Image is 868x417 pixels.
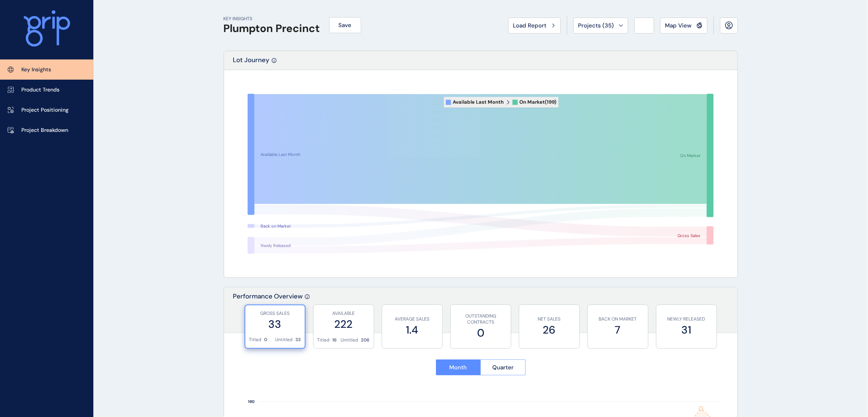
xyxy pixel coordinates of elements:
span: Month [450,364,467,371]
p: Untitled [341,337,359,343]
h1: Plumpton Precinct [224,22,320,35]
label: 222 [317,317,370,332]
p: Titled [249,337,262,343]
p: AVERAGE SALES [386,316,439,322]
label: 7 [592,322,644,337]
p: Untitled [275,337,293,343]
p: NEWLY RELEASED [660,316,713,322]
p: AVAILABLE [317,310,370,317]
p: BACK ON MARKET [592,316,644,322]
p: OUTSTANDING CONTRACTS [455,313,507,326]
button: Load Report [508,18,561,34]
span: Map View [665,22,692,29]
p: NET SALES [523,316,576,322]
span: Save [339,21,352,29]
button: Month [436,359,481,375]
p: Project Breakdown [21,127,68,134]
label: 0 [455,326,507,340]
p: 16 [333,337,337,343]
p: GROSS SALES [249,310,301,317]
button: Projects (35) [573,18,628,34]
button: Save [329,17,361,33]
p: Titled [317,337,330,343]
text: 180 [248,399,255,404]
button: Map View [660,18,708,34]
p: Product Trends [21,86,59,94]
label: 26 [523,322,576,337]
p: Lot Journey [233,56,270,70]
span: Projects ( 35 ) [578,22,614,29]
p: 0 [264,337,267,343]
p: 206 [361,337,370,343]
span: Quarter [492,364,514,371]
label: 1.4 [386,322,439,337]
p: Project Positioning [21,106,69,114]
label: 31 [660,322,713,337]
label: 33 [249,317,301,332]
span: Load Report [513,22,547,29]
p: Performance Overview [233,292,303,333]
button: Quarter [480,359,526,375]
p: 33 [296,337,301,343]
p: Key Insights [21,66,51,74]
p: KEY INSIGHTS [224,16,320,22]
